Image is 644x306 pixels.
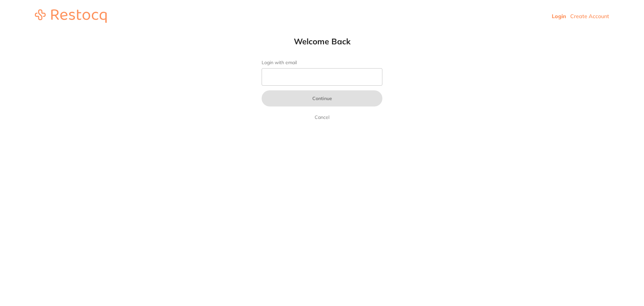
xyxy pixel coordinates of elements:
a: Login [552,13,566,19]
a: Create Account [570,13,609,19]
h1: Welcome Back [248,36,396,46]
button: Continue [262,90,382,106]
label: Login with email [262,60,382,65]
img: restocq_logo.svg [35,9,107,23]
a: Cancel [313,113,331,121]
